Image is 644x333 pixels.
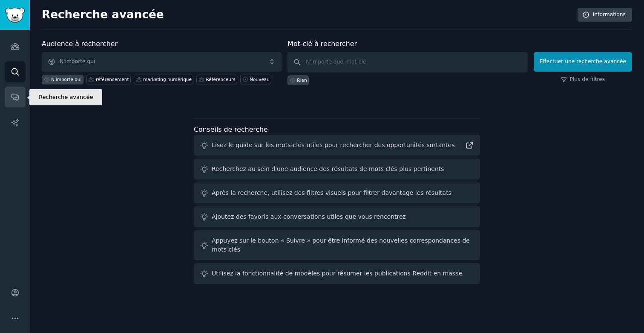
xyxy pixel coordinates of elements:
[287,40,357,48] font: Mot-clé à rechercher
[42,40,118,48] font: Audience à rechercher
[212,237,470,253] font: Appuyez sur le bouton « Suivre » pour être informé des nouvelles correspondances de mots clés
[5,8,25,23] img: Logo de GummySearch
[206,77,235,82] font: Référenceurs
[540,58,626,64] font: Effectuer une recherche avancée
[194,125,268,133] font: Conseils de recherche
[96,77,129,82] font: référencement
[51,77,81,82] font: N'importe qui
[593,12,626,17] font: Informations
[212,142,455,148] font: Lisez le guide sur les mots-clés utiles pour rechercher des opportunités sortantes
[42,52,282,72] button: N'importe qui
[212,165,444,172] font: Recherchez au sein d'une audience des résultats de mots clés plus pertinents
[561,76,605,84] a: Plus de filtres
[212,270,462,277] font: Utilisez la fonctionnalité de modèles pour résumer les publications Reddit en masse
[42,8,164,21] font: Recherche avancée
[297,78,307,83] font: Rien
[534,52,632,72] button: Effectuer une recherche avancée
[240,75,271,84] a: Nouveau
[60,58,95,64] font: N'importe qui
[212,213,406,220] font: Ajoutez des favoris aux conversations utiles que vous rencontrez
[287,52,527,72] input: N'importe quel mot-clé
[143,77,192,82] font: marketing numérique
[578,8,632,22] a: Informations
[570,76,605,82] font: Plus de filtres
[212,189,451,196] font: Après la recherche, utilisez des filtres visuels pour filtrer davantage les résultats
[250,77,270,82] font: Nouveau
